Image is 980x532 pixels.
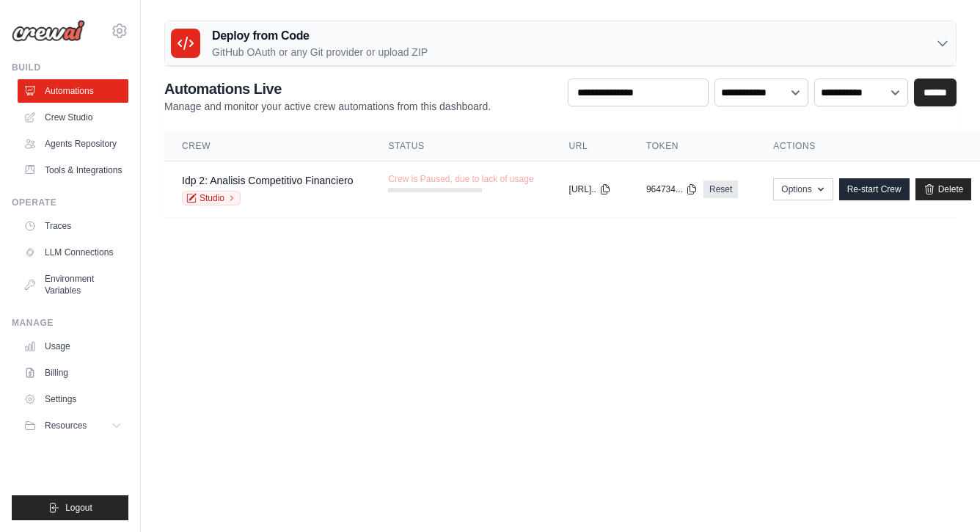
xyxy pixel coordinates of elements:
[18,132,128,156] a: Agents Repository
[703,181,738,198] a: Reset
[18,106,128,129] a: Crew Studio
[18,335,128,358] a: Usage
[164,131,370,161] th: Crew
[629,131,756,161] th: Token
[182,191,241,205] a: Studio
[370,131,551,161] th: Status
[12,62,128,73] div: Build
[164,99,491,114] p: Manage and monitor your active crew automations from this dashboard.
[646,183,698,195] button: 964734...
[65,502,92,514] span: Logout
[388,173,533,185] span: Crew is Paused, due to lack of usage
[18,158,128,182] a: Tools & Integrations
[212,27,428,45] h3: Deploy from Code
[18,361,128,385] a: Billing
[45,420,87,431] span: Resources
[12,20,85,42] img: Logo
[212,45,428,59] p: GitHub OAuth or any Git provider or upload ZIP
[12,495,128,520] button: Logout
[12,197,128,208] div: Operate
[182,175,353,186] a: Idp 2: Analisis Competitivo Financiero
[552,131,629,161] th: URL
[164,79,491,99] h2: Automations Live
[839,178,910,200] a: Re-start Crew
[18,387,128,411] a: Settings
[18,79,128,103] a: Automations
[18,267,128,302] a: Environment Variables
[915,178,972,200] a: Delete
[18,241,128,264] a: LLM Connections
[773,178,833,200] button: Options
[18,214,128,238] a: Traces
[12,317,128,329] div: Manage
[18,414,128,437] button: Resources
